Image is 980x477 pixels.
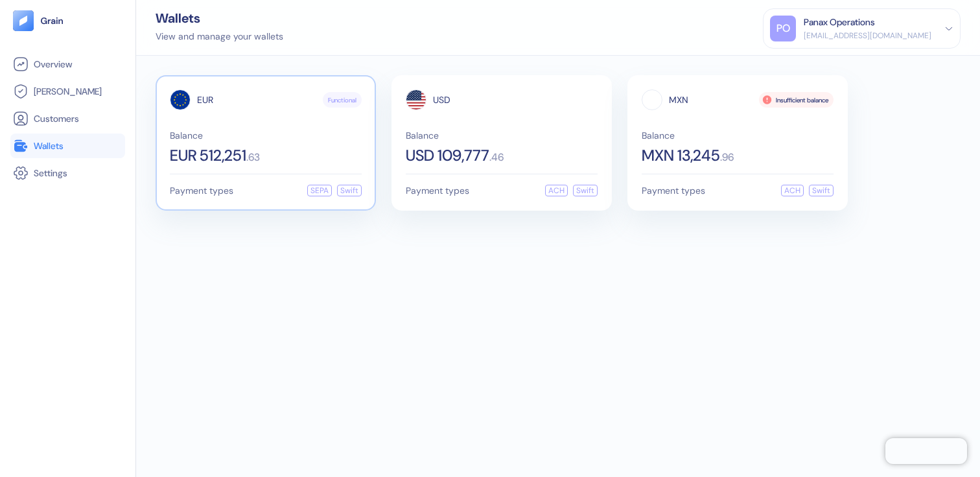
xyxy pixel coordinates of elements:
div: Swift [337,185,362,196]
iframe: Chatra live chat [885,438,967,464]
div: ACH [545,185,568,196]
div: Swift [573,185,598,196]
span: Customers [34,112,79,125]
div: PO [770,16,796,41]
a: Wallets [13,138,122,154]
div: [EMAIL_ADDRESS][DOMAIN_NAME] [804,30,931,41]
span: Overview [34,58,72,71]
span: Balance [406,131,598,140]
a: Settings [13,165,122,181]
span: . 63 [246,152,260,163]
span: Payment types [170,186,233,195]
span: Payment types [406,186,469,195]
span: Balance [170,131,362,140]
span: . 96 [720,152,734,163]
span: Balance [642,131,834,140]
span: EUR [197,95,213,104]
div: Wallets [156,12,283,25]
img: logo-tablet-V2.svg [13,10,34,31]
div: Swift [809,185,834,196]
span: [PERSON_NAME] [34,85,102,98]
span: Payment types [642,186,705,195]
span: USD [433,95,450,104]
img: logo [40,16,64,25]
div: ACH [781,185,804,196]
span: MXN 13,245 [642,148,720,163]
a: Customers [13,111,122,126]
div: SEPA [307,185,332,196]
span: EUR 512,251 [170,148,246,163]
a: [PERSON_NAME] [13,84,122,99]
span: USD 109,777 [406,148,489,163]
span: . 46 [489,152,504,163]
span: MXN [669,95,688,104]
span: Functional [328,95,356,105]
span: Settings [34,167,67,180]
span: Wallets [34,139,64,152]
div: View and manage your wallets [156,30,283,43]
div: Insufficient balance [759,92,834,108]
a: Overview [13,56,122,72]
div: Panax Operations [804,16,875,29]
